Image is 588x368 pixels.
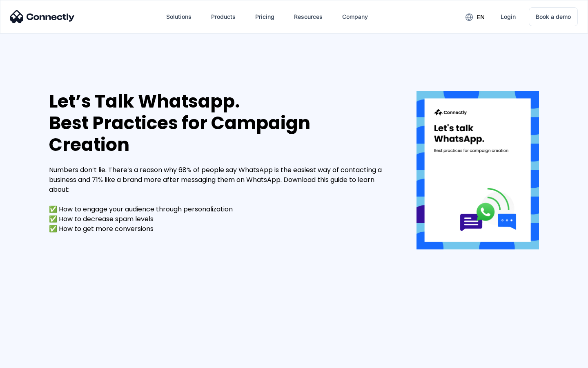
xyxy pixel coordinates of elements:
a: Book a demo [529,7,578,26]
div: Pricing [255,11,274,22]
a: Login [494,7,522,27]
a: Pricing [249,7,281,27]
aside: Language selected: English [8,354,49,365]
div: Login [501,11,516,22]
div: Let’s Talk Whatsapp. Best Practices for Campaign Creation [49,91,392,155]
ul: Language list [16,354,49,365]
div: Resources [294,11,323,22]
div: Company [342,11,368,22]
div: Solutions [166,11,192,22]
div: Products [211,11,236,22]
div: Numbers don’t lie. There’s a reason why 68% of people say WhatsApp is the easiest way of contacti... [49,165,392,234]
div: en [477,11,485,23]
img: Connectly Logo [10,10,75,23]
